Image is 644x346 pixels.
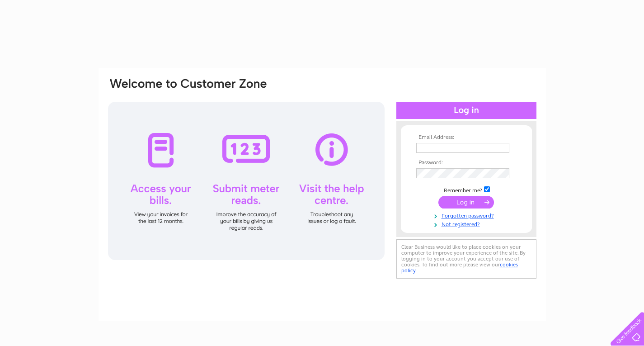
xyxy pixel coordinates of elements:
div: Clear Business would like to place cookies on your computer to improve your experience of the sit... [396,239,536,279]
a: cookies policy [401,261,518,274]
a: Forgotten password? [416,211,519,219]
th: Password: [414,160,519,166]
th: Email Address: [414,134,519,141]
a: Not registered? [416,219,519,228]
td: Remember me? [414,185,519,194]
input: Submit [438,196,494,209]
